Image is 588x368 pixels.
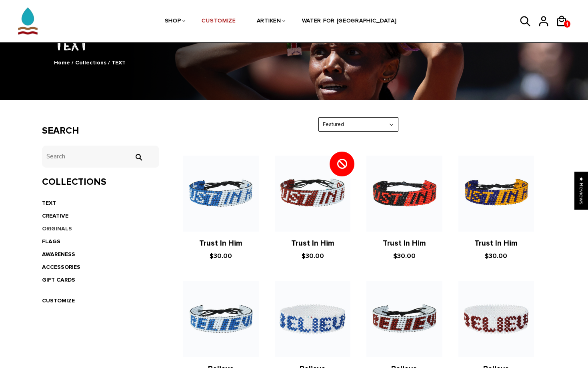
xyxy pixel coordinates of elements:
[42,238,60,245] a: FLAGS
[165,0,181,43] a: SHOP
[42,225,72,232] a: ORIGINALS
[199,239,242,248] a: Trust In Him
[72,59,74,66] span: /
[130,154,146,161] input: Search
[42,251,75,258] a: AWARENESS
[112,59,126,66] span: TEXT
[564,19,570,29] span: 1
[302,0,397,43] a: WATER FOR [GEOGRAPHIC_DATA]
[485,252,507,260] span: $30.00
[257,0,281,43] a: ARTIKEN
[291,239,334,248] a: Trust In Him
[75,59,106,66] a: Collections
[302,252,324,260] span: $30.00
[42,297,75,304] a: CUSTOMIZE
[42,33,546,54] h1: TEXT
[42,125,159,137] h3: Search
[42,200,56,206] a: TEXT
[42,146,159,168] input: Search
[564,20,570,28] a: 1
[42,176,159,188] h3: Collections
[574,172,588,210] div: Click to open Judge.me floating reviews tab
[383,239,426,248] a: Trust In Him
[202,0,236,43] a: CUSTOMIZE
[474,239,518,248] a: Trust In Him
[42,264,80,270] a: ACCESSORIES
[393,252,416,260] span: $30.00
[210,252,232,260] span: $30.00
[42,212,68,219] a: CREATIVE
[54,59,70,66] a: Home
[42,276,75,283] a: GIFT CARDS
[108,59,110,66] span: /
